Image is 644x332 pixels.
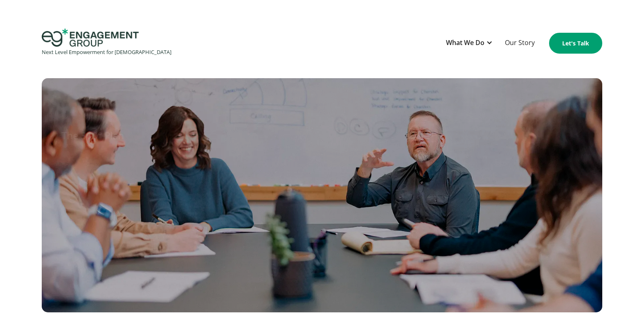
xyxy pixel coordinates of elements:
[42,29,139,47] img: Engagement Group Logo Icon
[442,33,497,53] div: What We Do
[62,126,597,145] h1: The 360° Plan
[42,47,171,58] div: Next Level Empowerment for [DEMOGRAPHIC_DATA]
[549,33,602,54] a: Let's Talk
[446,37,484,48] div: What We Do
[501,33,539,53] a: Our Story
[42,29,171,58] a: home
